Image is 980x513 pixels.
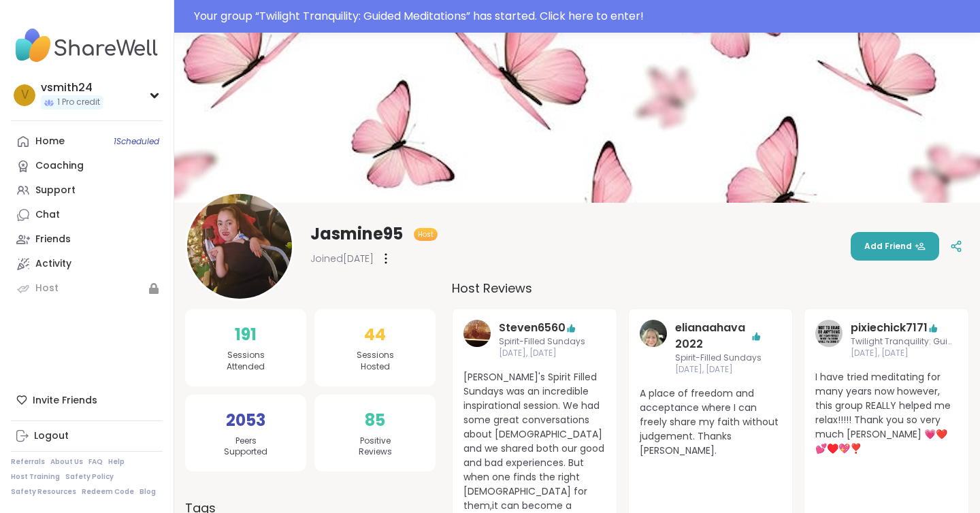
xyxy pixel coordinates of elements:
[235,322,257,347] span: 191
[11,227,163,252] a: Friends
[82,487,134,497] a: Redeem Code
[11,252,163,276] a: Activity
[310,223,403,245] span: Jasmine95
[35,159,84,173] div: Coaching
[851,320,928,336] a: pixiechick7171
[11,388,163,412] div: Invite Friends
[11,487,76,497] a: Safety Resources
[640,386,782,458] span: A place of freedom and acceptance where I can freely share my faith without judgement. Thanks [PE...
[41,80,103,95] div: vsmith24
[11,424,163,448] a: Logout
[35,233,71,246] div: Friends
[11,457,45,467] a: Referrals
[851,336,958,348] span: Twilight Tranquility: Guided Meditations
[364,322,386,347] span: 44
[365,408,385,433] span: 85
[851,232,939,261] button: Add Friend
[357,350,394,373] span: Sessions Hosted
[675,320,751,352] a: elianaahava2022
[463,320,491,347] img: Steven6560
[11,154,163,178] a: Coaching
[35,135,65,148] div: Home
[11,276,163,301] a: Host
[187,194,292,299] img: Jasmine95
[815,320,843,347] img: pixiechick7171
[11,178,163,203] a: Support
[11,22,163,69] img: ShareWell Nav Logo
[224,435,267,459] span: Peers Supported
[140,487,156,497] a: Blog
[50,457,83,467] a: About Us
[108,457,125,467] a: Help
[35,208,60,222] div: Chat
[11,129,163,154] a: Home1Scheduled
[499,320,566,336] a: Steven6560
[499,348,585,359] span: [DATE], [DATE]
[359,435,392,459] span: Positive Reviews
[815,320,843,359] a: pixiechick7171
[65,472,114,482] a: Safety Policy
[640,320,667,347] img: elianaahava2022
[675,352,762,364] span: Spirit-Filled Sundays
[11,472,60,482] a: Host Training
[851,348,958,359] span: [DATE], [DATE]
[640,320,667,376] a: elianaahava2022
[227,350,265,373] span: Sessions Attended
[21,86,29,104] span: v
[57,97,100,108] span: 1 Pro credit
[194,8,972,24] div: Your group “ Twilight Tranquility: Guided Meditations ” has started. Click here to enter!
[11,203,163,227] a: Chat
[88,457,103,467] a: FAQ
[463,320,491,359] a: Steven6560
[34,429,69,443] div: Logout
[310,252,374,265] span: Joined [DATE]
[35,184,76,197] div: Support
[499,336,585,348] span: Spirit-Filled Sundays
[35,257,71,271] div: Activity
[815,370,958,456] span: I have tried meditating for many years now however, this group REALLY helped me relax!!!!! Thank ...
[418,229,434,239] span: Host
[864,240,926,252] span: Add Friend
[114,136,159,147] span: 1 Scheduled
[675,364,762,376] span: [DATE], [DATE]
[35,282,59,295] div: Host
[226,408,265,433] span: 2053
[174,33,980,203] img: banner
